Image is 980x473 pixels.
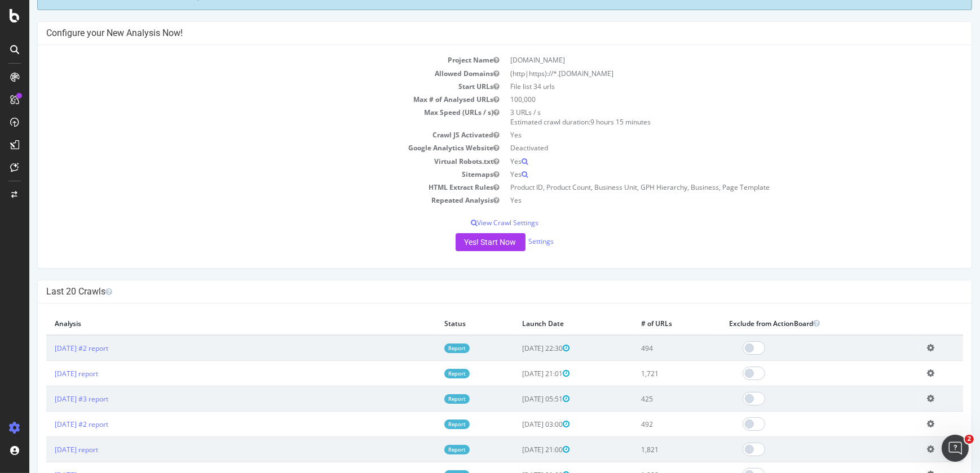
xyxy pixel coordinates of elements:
[965,435,974,444] span: 2
[426,233,496,251] button: Yes! Start Now
[25,343,79,353] a: [DATE] #2 report
[493,420,541,429] span: [DATE] 03:00
[484,312,603,335] th: Launch Date
[25,420,79,429] a: [DATE] #2 report
[17,106,475,128] td: Max Speed (URLs / s)
[603,312,691,335] th: # of URLs
[17,155,475,168] td: Virtual Robots.txt
[475,128,934,141] td: Yes
[475,181,934,194] td: Product ID, Product Count, Business Unit, GPH Hierarchy, Business, Page Template
[415,394,440,404] a: Report
[475,93,934,106] td: 100,000
[17,53,475,66] td: Project Name
[603,335,691,361] td: 494
[603,361,691,386] td: 1,721
[17,168,475,181] td: Sitemaps
[475,106,934,128] td: 3 URLs / s Estimated crawl duration:
[493,369,541,378] span: [DATE] 21:01
[942,435,969,462] iframe: Intercom live chat
[415,420,440,429] a: Report
[415,445,440,454] a: Report
[493,394,541,404] span: [DATE] 05:51
[475,141,934,154] td: Deactivated
[25,394,79,404] a: [DATE] #3 report
[17,194,475,207] td: Repeated Analysis
[25,445,69,454] a: [DATE] report
[17,93,475,106] td: Max # of Analysed URLs
[475,168,934,181] td: Yes
[691,312,889,335] th: Exclude from ActionBoard
[407,312,484,335] th: Status
[500,236,525,246] a: Settings
[475,80,934,93] td: File list 34 urls
[493,445,541,454] span: [DATE] 21:00
[561,117,621,127] span: 9 hours 15 minutes
[603,437,691,462] td: 1,821
[17,286,934,297] h4: Last 20 Crawls
[603,386,691,412] td: 425
[17,80,475,93] td: Start URLs
[17,128,475,141] td: Crawl JS Activated
[475,53,934,66] td: [DOMAIN_NAME]
[415,369,440,378] a: Report
[475,155,934,168] td: Yes
[493,343,541,353] span: [DATE] 22:30
[25,369,69,378] a: [DATE] report
[17,312,407,335] th: Analysis
[17,28,934,39] h4: Configure your New Analysis Now!
[603,412,691,437] td: 492
[17,181,475,194] td: HTML Extract Rules
[17,67,475,80] td: Allowed Domains
[415,343,440,353] a: Report
[17,141,475,154] td: Google Analytics Website
[17,218,934,227] p: View Crawl Settings
[475,67,934,80] td: (http|https)://*.[DOMAIN_NAME]
[475,194,934,207] td: Yes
